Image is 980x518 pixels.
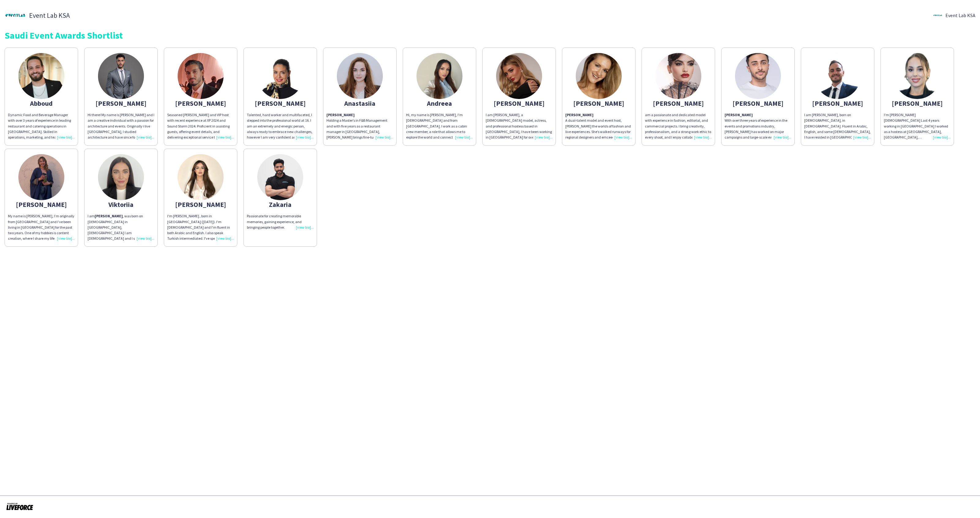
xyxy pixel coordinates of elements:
div: I am [PERSON_NAME], a [DEMOGRAPHIC_DATA] model, actress, and professional hostess based in [GEOGR... [486,112,552,140]
div: Hi, my name is [PERSON_NAME], I’m [DEMOGRAPHIC_DATA] and from [GEOGRAPHIC_DATA]. I work as a cabi... [406,112,473,140]
img: Powered by Liveforce [6,502,33,511]
span: Event Lab KSA [29,13,70,18]
div: My name is [PERSON_NAME], I’m originally from [GEOGRAPHIC_DATA] and I’ve been living in [GEOGRAPH... [8,213,75,241]
div: Abboud [8,101,75,106]
img: thumb-68b5ad1647f78.jpeg [417,53,462,99]
div: [PERSON_NAME] [725,101,791,106]
div: [PERSON_NAME] [8,202,75,207]
div: [PERSON_NAME] [167,101,234,106]
strong: [PERSON_NAME] [326,112,355,117]
img: thumb-68b016c7cdfa4.jpeg [98,154,144,200]
img: thumb-68aef1693931f.jpeg [655,53,701,99]
div: [PERSON_NAME] [804,101,871,106]
div: Dynamic Food and Beverage Manager with over 3 years of experience in leading restaurant and cater... [8,112,75,140]
div: Seasoned [PERSON_NAME] and VIP host with recent experience at XP 2024 and Sound Storm 2024. Profi... [167,112,234,140]
span: Event Lab KSA [945,13,975,18]
div: Viktoriia [88,202,154,207]
div: Anastasiia [326,101,393,106]
p: Holding a Master’s in F&B Management and with five years as a restaurant manager in [GEOGRAPHIC_D... [326,112,393,140]
img: thumb-68af2031136d1.jpeg [576,53,622,99]
div: , was born on [DEMOGRAPHIC_DATA] in [GEOGRAPHIC_DATA],[DEMOGRAPHIC_DATA] I am [DEMOGRAPHIC_DATA] ... [88,213,154,241]
img: thumb-67000733c6dbc.jpeg [735,53,781,99]
div: [PERSON_NAME] [565,101,632,106]
img: thumb-66e41fb41ccb1.jpeg [98,53,144,99]
img: thumb-68af0f41afaf8.jpeg [18,53,64,99]
div: [PERSON_NAME] [884,101,951,106]
div: Zakaria [247,202,314,207]
div: [PERSON_NAME] [645,101,712,106]
img: thumb-63c2ec5856aa2.jpeg [496,53,542,99]
div: [PERSON_NAME] [247,101,314,106]
div: [PERSON_NAME] [88,101,154,106]
img: thumb-85986b4a-8f50-466f-a43c-0380fde86aba.jpg [5,5,26,26]
img: thumb-68af0adf58264.jpeg [894,53,940,99]
p: With over three years of experience in the events and promotions industry, [PERSON_NAME] has work... [725,112,791,140]
img: thumb-6744af5d67441.jpeg [178,53,224,99]
strong: [PERSON_NAME] [725,112,753,117]
img: thumb-68aed9d0879d8.jpeg [257,154,303,200]
img: thumb-65d4e661d93f9.jpg [257,53,303,99]
span: I am [88,214,95,218]
strong: [PERSON_NAME] [565,112,594,117]
div: [PERSON_NAME] [167,202,234,207]
div: Passionate for creating memorable memories, gaining experience, and bringing people together. [247,213,314,230]
img: thumb-68af0d94421ea.jpg [337,53,383,99]
div: I’m [PERSON_NAME] [DEMOGRAPHIC_DATA] Last 4 years working in [GEOGRAPHIC_DATA] I worked as a host... [884,112,951,140]
img: thumb-66b1e8f8832d0.jpeg [178,154,224,200]
img: thumb-68b5a4a1384c0.jpeg [18,154,64,200]
div: [PERSON_NAME] [486,101,552,106]
img: thumb-67516b1cc47c6.png [815,53,861,99]
div: Saudi Event Awards Shortlist [5,31,975,40]
div: I'm [PERSON_NAME] , born in [GEOGRAPHIC_DATA] ([DATE]). I'm [DEMOGRAPHIC_DATA] and I'm fluent in ... [167,213,234,241]
p: A dual‑talent model and event host, [PERSON_NAME] the worlds of fashion and live experiences. She... [565,112,632,140]
div: am a passionate and dedicated model with experience in fashion, editorial, and commercial project... [645,112,712,140]
div: Hi there! My name is [PERSON_NAME] and I am a creative individual with a passion for architecture... [88,112,154,140]
div: I am [PERSON_NAME], born on [DEMOGRAPHIC_DATA], in [DEMOGRAPHIC_DATA]. Fluent in Arabic, English,... [804,112,871,140]
div: Andreea [406,101,473,106]
img: thumb-4fde7048-fb10-42f0-869d-875d555b4f0d.jpg [933,11,942,20]
div: Talented, hard worker and multifaceted, I stepped into the professional world at 16. I am an extr... [247,112,314,140]
b: [PERSON_NAME] [95,214,123,218]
